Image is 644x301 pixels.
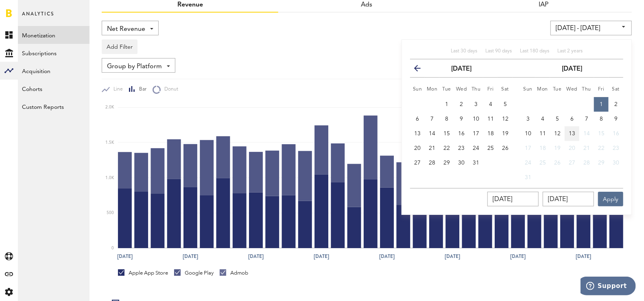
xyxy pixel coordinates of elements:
[598,131,605,136] span: 15
[576,253,592,260] text: [DATE]
[583,131,590,136] span: 14
[498,126,513,141] button: 19
[502,131,509,136] span: 19
[183,253,198,260] text: [DATE]
[579,126,594,141] button: 14
[609,156,623,170] button: 30
[594,97,609,112] button: 1
[454,97,469,112] button: 2
[425,156,439,170] button: 28
[443,145,450,151] span: 22
[539,145,546,151] span: 18
[439,126,454,141] button: 15
[487,145,494,151] span: 25
[539,131,546,136] span: 11
[598,160,605,166] span: 29
[442,87,451,92] small: Tuesday
[554,145,561,151] span: 19
[105,106,114,110] text: 2.0K
[174,269,214,277] div: Google Play
[525,131,531,136] span: 10
[414,145,421,151] span: 20
[177,2,203,8] a: Revenue
[443,160,450,166] span: 29
[609,141,623,156] button: 23
[521,126,535,141] button: 10
[439,156,454,170] button: 29
[220,269,248,277] div: Admob
[18,80,90,97] a: Cohorts
[524,87,533,92] small: Sunday
[454,126,469,141] button: 16
[427,87,438,92] small: Monday
[469,156,483,170] button: 31
[135,86,146,93] span: Bar
[585,116,588,122] span: 7
[454,112,469,126] button: 9
[565,156,579,170] button: 27
[474,102,478,107] span: 3
[598,192,623,206] button: Apply
[565,141,579,156] button: 20
[583,160,590,166] span: 28
[487,87,494,92] small: Friday
[498,141,513,156] button: 26
[498,97,513,112] button: 5
[521,141,535,156] button: 17
[430,116,434,122] span: 7
[472,87,481,92] small: Thursday
[489,102,492,107] span: 4
[454,141,469,156] button: 23
[451,66,472,72] strong: [DATE]
[609,97,623,112] button: 2
[105,176,114,180] text: 1.0K
[614,116,618,122] span: 9
[102,39,138,54] button: Add Filter
[502,145,509,151] span: 26
[579,141,594,156] button: 21
[541,116,544,122] span: 4
[410,126,425,141] button: 13
[445,102,448,107] span: 1
[458,145,465,151] span: 23
[535,141,550,156] button: 18
[570,116,574,122] span: 6
[550,141,565,156] button: 19
[535,126,550,141] button: 11
[117,253,133,260] text: [DATE]
[579,156,594,170] button: 28
[483,112,498,126] button: 11
[525,145,531,151] span: 17
[539,2,548,8] a: IAP
[22,9,54,26] span: Analytics
[18,62,90,80] a: Acquisition
[569,145,575,151] span: 20
[502,87,509,92] small: Saturday
[562,66,582,72] strong: [DATE]
[487,192,539,206] input: __.__.____
[443,131,450,136] span: 15
[111,246,114,250] text: 0
[483,141,498,156] button: 25
[535,156,550,170] button: 25
[485,49,512,54] span: Last 90 days
[600,116,603,122] span: 8
[361,2,372,8] a: Ads
[469,112,483,126] button: 10
[460,116,463,122] span: 9
[598,145,605,151] span: 22
[520,49,549,54] span: Last 180 days
[598,87,605,92] small: Friday
[458,131,465,136] span: 16
[483,126,498,141] button: 18
[105,141,114,145] text: 1.5K
[458,160,465,166] span: 30
[567,87,578,92] small: Wednesday
[565,126,579,141] button: 13
[487,131,494,136] span: 18
[314,253,329,260] text: [DATE]
[429,131,435,136] span: 14
[554,131,561,136] span: 12
[454,156,469,170] button: 30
